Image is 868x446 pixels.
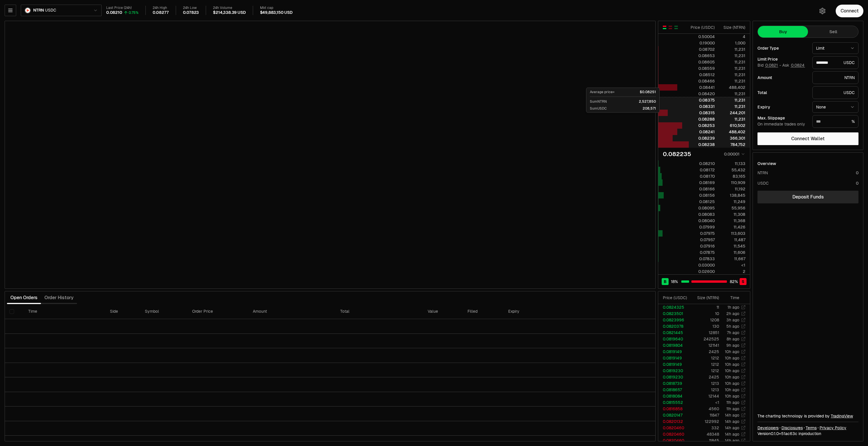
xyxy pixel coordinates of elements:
div: 0.08170 [689,173,715,179]
div: 11,368 [720,218,745,224]
td: 0.0820147 [658,412,690,418]
td: 0.0821445 [658,329,690,336]
div: 138,845 [720,192,745,198]
td: 0.0816858 [658,406,690,412]
div: 11,606 [720,250,745,255]
time: 11h ago [726,400,739,405]
td: 0.0823501 [658,310,690,317]
div: 0.07975 [689,231,715,236]
button: Select all [10,309,14,314]
a: Disclosures [781,425,803,431]
div: On immediate trades only [757,122,808,127]
td: 2425 [690,374,719,380]
div: 0.08083 [689,211,715,217]
p: Sum NTRN [590,99,607,104]
div: 366,301 [720,135,745,141]
div: 0.08420 [689,91,715,97]
td: 121141 [690,342,719,348]
div: 11,231 [720,91,745,97]
div: 0.08125 [689,199,715,205]
div: NTRN [757,170,768,176]
div: 0 [856,180,858,186]
div: 0 [856,170,858,176]
button: Connect Wallet [757,132,858,145]
div: 610,502 [720,123,745,128]
button: 0.0824 [790,63,805,68]
td: 122992 [690,418,719,425]
div: 0.08040 [689,218,715,224]
td: 11845 [690,437,719,444]
div: 24h Volume [213,6,246,10]
td: 242525 [690,336,719,342]
td: 0.0824325 [658,304,690,310]
a: Deposit Funds [757,191,858,203]
div: $214,338.39 USD [213,10,246,15]
td: 0.0818657 [658,387,690,393]
div: 0.08166 [689,186,715,192]
time: 10h ago [725,387,739,392]
div: 11,231 [720,104,745,109]
td: 1208 [690,317,719,323]
td: <1 [690,399,719,406]
div: 0.08331 [689,104,715,109]
div: 11,249 [720,199,745,205]
div: 11,133 [720,161,745,166]
div: 0.08253 [689,123,715,128]
td: 0.0823996 [658,317,690,323]
time: 10h ago [725,374,739,380]
div: 0.08315 [689,110,715,116]
td: 0.0820460 [658,425,690,431]
time: 5h ago [726,324,739,329]
td: 0.0819149 [658,361,690,368]
time: 14h ago [725,438,739,443]
span: 51ac63cab18b9e1e2242c4fd16b072ad6180c1d7 [781,431,797,436]
div: Time [724,295,739,301]
td: 0.0818739 [658,380,690,387]
span: 18 % [671,279,678,284]
div: 0.08466 [689,78,715,84]
div: 11,231 [720,78,745,84]
td: 1212 [690,355,719,361]
div: 11,192 [720,186,745,192]
div: 0.08605 [689,59,715,65]
td: 0.0819149 [658,348,690,355]
div: 11,308 [720,211,745,217]
th: Filled [463,304,504,319]
div: 110,909 [720,180,745,185]
time: 10h ago [725,381,739,386]
div: 0.08288 [689,116,715,122]
button: Open Orders [7,292,41,303]
div: 0.08559 [689,65,715,71]
div: Order Type [757,46,808,50]
span: B [664,279,667,284]
div: 0.07999 [689,224,715,230]
th: Order Price [188,304,248,319]
div: 784,752 [720,142,745,147]
td: 0.0820132 [658,418,690,425]
th: Expiry [504,304,582,319]
div: 0.08156 [689,192,715,198]
iframe: Financial Chart [5,21,655,288]
th: Symbol [140,304,188,319]
div: 0.08441 [689,85,715,90]
button: Limit [812,42,858,54]
th: Side [105,304,140,319]
p: $0.08251 [640,90,656,94]
div: 0.03000 [689,262,715,268]
div: 83,165 [720,173,745,179]
span: USDC [45,8,56,13]
div: $49,883,150 USD [260,10,293,15]
div: 1,000 [720,40,745,46]
td: 0.0815552 [658,399,690,406]
th: Amount [248,304,336,319]
div: Price ( USDC ) [689,25,715,30]
div: 0.08653 [689,53,715,59]
div: 0.08277 [153,10,169,15]
div: 11,231 [720,72,745,78]
time: 10h ago [725,393,739,399]
div: 11,231 [720,97,745,103]
time: 10h ago [725,362,739,367]
div: 0.75% [129,10,139,15]
time: 14h ago [725,419,739,424]
p: 2,527,850 [639,99,656,104]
